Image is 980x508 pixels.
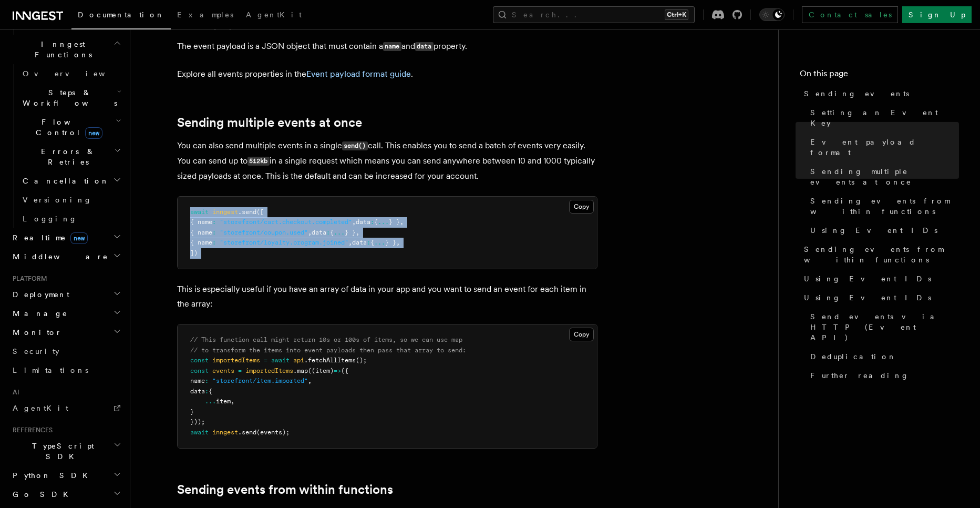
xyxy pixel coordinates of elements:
span: Deduplication [810,351,896,362]
span: = [238,367,242,374]
span: Using Event IDs [804,292,931,303]
span: ]) [190,249,198,257]
a: Event payload format [806,133,959,162]
span: Platform [8,275,47,283]
span: ... [374,239,385,246]
p: Explore all events properties in the . [177,67,597,82]
span: { [209,388,212,395]
span: Setting an Event Key [810,107,959,128]
span: Sending events [804,88,909,99]
span: Errors & Retries [18,146,114,167]
span: Manage [8,308,68,319]
a: Setting an Event Key [806,103,959,133]
button: Search...Ctrl+K [493,6,695,23]
span: "storefront/coupon.used" [220,229,308,236]
span: { name [190,218,212,226]
button: Deployment [8,285,123,304]
code: send() [342,141,368,150]
span: } } [345,229,356,236]
span: { name [190,229,212,236]
span: Realtime [8,232,88,243]
span: => [334,367,341,374]
span: Sending events from within functions [804,244,959,265]
span: Versioning [23,196,92,204]
a: Using Event IDs [806,221,959,240]
button: Cancellation [18,171,123,190]
span: = [264,357,267,364]
button: Python SDK [8,466,123,485]
span: Steps & Workflows [18,87,117,108]
span: importedItems [245,367,293,374]
p: You can also send multiple events in a single call. This enables you to send a batch of events ve... [177,138,597,184]
span: , [352,218,356,226]
span: ... [378,218,389,226]
span: , [231,398,234,405]
button: Middleware [8,247,123,266]
span: } } [389,218,400,226]
span: , [308,229,312,236]
button: TypeScript SDK [8,436,123,466]
span: Inngest Functions [8,39,114,60]
button: Copy [569,200,594,214]
span: await [271,357,290,364]
a: Sending events from within functions [806,191,959,221]
span: new [70,232,88,244]
kbd: Ctrl+K [665,9,688,20]
span: .map [293,367,308,374]
a: Examples [171,3,240,28]
span: { [370,239,374,246]
button: Monitor [8,323,123,342]
span: "storefront/cart.checkout.completed" [220,218,352,226]
span: name [190,377,205,384]
span: AgentKit [246,11,302,19]
span: AI [8,388,19,397]
span: , [396,239,400,246]
a: Security [8,342,123,361]
code: data [415,42,434,51]
h4: On this page [800,67,959,84]
a: Using Event IDs [800,269,959,288]
span: { [330,229,334,236]
span: "storefront/item.imported" [212,377,308,384]
span: : [212,239,216,246]
a: Using Event IDs [800,288,959,307]
span: : [212,218,216,226]
a: Logging [18,209,123,228]
span: AgentKit [13,404,68,412]
span: Event payload format [810,137,959,158]
span: : [367,239,370,246]
span: References [8,426,53,434]
span: await [190,208,209,216]
span: data [190,388,205,395]
button: Go SDK [8,485,123,504]
button: Steps & Workflows [18,83,123,113]
a: Sending events from within functions [177,482,393,497]
span: Send events via HTTP (Event API) [810,311,959,343]
button: Inngest Functions [8,35,123,64]
a: Event payload format guide [306,69,411,79]
span: "storefront/loyalty.program.joined" [220,239,348,246]
span: Sending events from within functions [810,196,959,217]
span: data [312,229,326,236]
span: : [370,218,374,226]
span: ... [334,229,345,236]
span: (events); [256,429,290,436]
span: Python SDK [8,470,94,481]
span: ... [205,398,216,405]
a: Sending events from within functions [800,240,959,269]
button: Copy [569,328,594,341]
span: Using Event IDs [804,273,931,284]
a: Further reading [806,366,959,385]
a: Versioning [18,190,123,209]
span: Using Event IDs [810,225,937,236]
span: { [374,218,378,226]
span: item [216,398,231,405]
a: AgentKit [8,399,123,418]
span: new [85,127,102,139]
span: importedItems [212,357,260,364]
button: Toggle dark mode [759,8,785,21]
span: // This function call might return 10s or 100s of items, so we can use map [190,336,462,343]
a: Overview [18,64,123,83]
span: const [190,357,209,364]
span: Monitor [8,327,62,338]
